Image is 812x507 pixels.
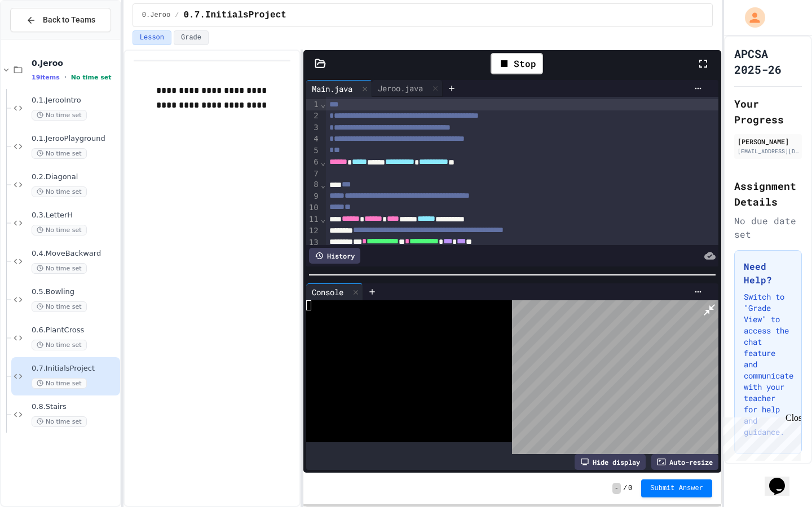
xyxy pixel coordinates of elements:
div: 5 [306,145,320,157]
div: [PERSON_NAME] [738,136,798,146]
div: 3 [306,122,320,134]
span: 0.6.PlantCross [32,326,118,335]
div: Console [306,286,349,298]
h1: APCSA 2025-26 [734,46,802,77]
button: Back to Teams [10,8,111,32]
span: 0.Jeroo [142,11,170,20]
div: 12 [306,225,320,237]
div: 6 [306,157,320,168]
iframe: chat widget [765,462,801,496]
span: Back to Teams [43,14,95,26]
h2: Your Progress [734,96,802,127]
span: Fold line [320,180,326,189]
div: Chat with us now!Close [5,5,78,72]
div: 1 [306,99,320,110]
span: No time set [32,148,87,159]
span: No time set [32,263,87,274]
span: Fold line [320,215,326,224]
span: 0.Jeroo [32,58,118,68]
span: No time set [32,340,87,350]
span: / [175,11,179,20]
span: 0.8.Stairs [32,402,118,412]
button: Lesson [133,30,171,45]
div: Console [306,283,363,300]
div: 9 [306,191,320,202]
span: Submit Answer [650,484,703,493]
span: No time set [32,416,87,427]
span: Fold line [320,100,326,109]
div: 7 [306,168,320,180]
span: No time set [71,74,112,81]
div: Main.java [306,83,358,95]
span: 0.1.JerooPlayground [32,134,118,144]
span: 0.5.Bowling [32,287,118,297]
span: No time set [32,301,87,312]
div: Hide display [575,454,646,470]
span: • [64,73,67,82]
span: 0 [628,484,632,493]
div: 4 [306,134,320,145]
span: 0.7.InitialsProject [32,364,118,373]
div: Jeroo.java [372,80,443,97]
h3: Need Help? [744,260,792,287]
span: No time set [32,225,87,235]
div: No due date set [734,214,802,241]
iframe: chat widget [718,413,801,461]
div: 8 [306,179,320,190]
span: 0.7.InitialsProject [183,8,286,22]
span: 19 items [32,74,60,81]
div: History [309,248,360,264]
span: No time set [32,378,87,389]
div: My Account [733,5,768,30]
div: 10 [306,202,320,214]
button: Submit Answer [641,479,712,497]
span: 0.3.LetterH [32,211,118,220]
span: No time set [32,110,87,121]
span: 0.4.MoveBackward [32,249,118,259]
span: 0.1.JerooIntro [32,96,118,105]
div: 2 [306,110,320,122]
span: 0.2.Diagonal [32,172,118,182]
h2: Assignment Details [734,178,802,210]
span: No time set [32,186,87,197]
p: Switch to "Grade View" to access the chat feature and communicate with your teacher for help and ... [744,291,792,438]
div: Auto-resize [651,454,718,470]
div: [EMAIL_ADDRESS][DOMAIN_NAME] [738,147,798,155]
span: / [623,484,627,493]
div: 13 [306,237,320,248]
div: 11 [306,214,320,225]
button: Grade [174,30,209,45]
span: - [612,483,621,494]
div: Jeroo.java [372,82,429,94]
div: Stop [491,53,543,74]
div: Main.java [306,80,372,97]
span: Fold line [320,158,326,167]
